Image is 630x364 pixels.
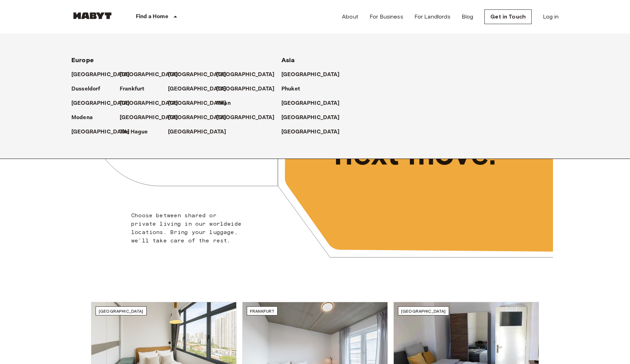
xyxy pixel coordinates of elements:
a: [GEOGRAPHIC_DATA] [120,99,185,108]
p: [GEOGRAPHIC_DATA] [216,71,275,79]
a: [GEOGRAPHIC_DATA] [120,71,185,79]
a: [GEOGRAPHIC_DATA] [168,114,233,122]
p: [GEOGRAPHIC_DATA] [281,128,340,136]
span: Frankfurt [250,308,274,314]
a: [GEOGRAPHIC_DATA] [120,114,185,122]
p: [GEOGRAPHIC_DATA] [120,114,178,122]
a: Frankfurt [120,85,151,93]
a: [GEOGRAPHIC_DATA] [216,114,282,122]
span: [GEOGRAPHIC_DATA] [401,308,446,314]
p: [GEOGRAPHIC_DATA] [168,114,226,122]
p: [GEOGRAPHIC_DATA] [216,114,275,122]
a: [GEOGRAPHIC_DATA] [168,71,233,79]
span: Asia [281,56,295,64]
p: [GEOGRAPHIC_DATA] [281,114,340,122]
p: [GEOGRAPHIC_DATA] [281,71,340,79]
a: About [342,13,358,21]
a: [GEOGRAPHIC_DATA] [71,128,137,136]
span: [GEOGRAPHIC_DATA] [99,308,143,314]
a: [GEOGRAPHIC_DATA] [71,71,137,79]
p: Milan [216,99,231,108]
p: [GEOGRAPHIC_DATA] [168,85,226,93]
p: [GEOGRAPHIC_DATA] [120,71,178,79]
span: Unlock your next move. [334,101,524,171]
p: [GEOGRAPHIC_DATA] [168,71,226,79]
p: [GEOGRAPHIC_DATA] [216,85,275,93]
a: [GEOGRAPHIC_DATA] [216,71,282,79]
p: Frankfurt [120,85,144,93]
a: [GEOGRAPHIC_DATA] [281,71,347,79]
span: Europe [71,56,94,64]
a: The Hague [120,128,155,136]
a: [GEOGRAPHIC_DATA] [281,99,347,108]
a: For Landlords [414,13,450,21]
a: [GEOGRAPHIC_DATA] [281,128,347,136]
a: Get in Touch [484,9,532,24]
a: [GEOGRAPHIC_DATA] [71,99,137,108]
p: Find a Home [136,13,168,21]
p: [GEOGRAPHIC_DATA] [120,99,178,108]
a: [GEOGRAPHIC_DATA] [216,85,282,93]
p: Modena [71,114,93,122]
p: Phuket [281,85,300,93]
p: [GEOGRAPHIC_DATA] [281,99,340,108]
a: [GEOGRAPHIC_DATA] [168,85,233,93]
p: [GEOGRAPHIC_DATA] [71,128,130,136]
p: [GEOGRAPHIC_DATA] [71,99,130,108]
span: Choose between shared or private living in our worldwide locations. Bring your luggage, we'll tak... [131,212,241,244]
a: Milan [216,99,238,108]
a: For Business [370,13,403,21]
a: Log in [543,13,559,21]
a: [GEOGRAPHIC_DATA] [168,128,233,136]
p: Dusseldorf [71,85,100,93]
p: [GEOGRAPHIC_DATA] [71,71,130,79]
a: Dusseldorf [71,85,107,93]
a: Blog [462,13,474,21]
a: Modena [71,114,100,122]
p: [GEOGRAPHIC_DATA] [168,99,226,108]
img: Habyt [71,12,113,19]
a: [GEOGRAPHIC_DATA] [168,99,233,108]
p: [GEOGRAPHIC_DATA] [168,128,226,136]
a: [GEOGRAPHIC_DATA] [281,114,347,122]
p: The Hague [120,128,148,136]
a: Phuket [281,85,307,93]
